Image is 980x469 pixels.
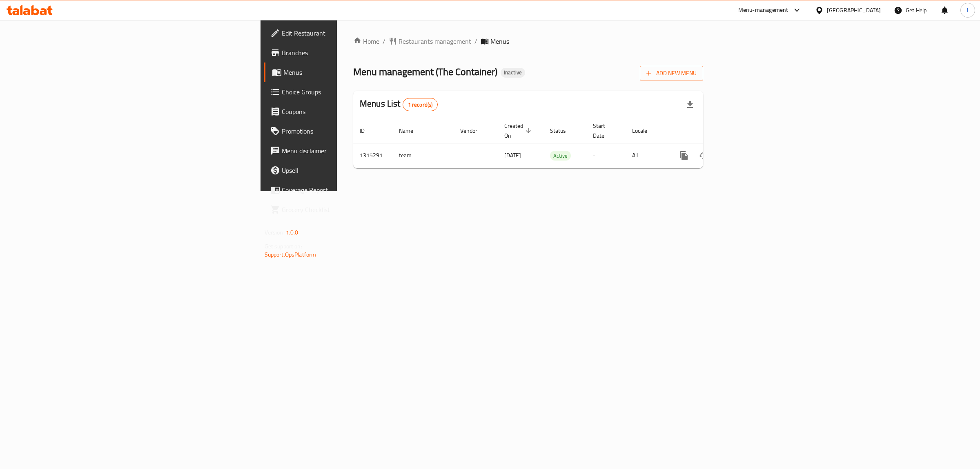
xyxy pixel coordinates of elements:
span: Grocery Checklist [282,205,418,214]
span: Created On [504,121,534,141]
button: Change Status [694,146,713,165]
th: Actions [668,118,759,143]
a: Coverage Report [264,180,424,200]
span: Menus [283,67,418,77]
span: Promotions [282,126,418,136]
span: Name [399,126,424,136]
span: Locale [632,126,658,136]
span: ID [360,126,375,136]
span: Active [550,151,571,161]
td: - [586,143,626,168]
span: Inactive [501,69,525,76]
span: l [967,6,968,15]
li: / [474,36,477,46]
span: Upsell [282,165,418,175]
a: Choice Groups [264,82,424,102]
div: Inactive [501,68,525,78]
div: Menu-management [738,5,788,15]
span: Menu management ( The Container ) [353,63,497,81]
span: Edit Restaurant [282,28,418,38]
span: Status [550,126,577,136]
span: Start Date [593,121,616,141]
a: Menu disclaimer [264,141,424,161]
span: Choice Groups [282,87,418,97]
span: Menu disclaimer [282,146,418,156]
a: Menus [264,63,424,82]
div: Total records count [403,98,438,111]
h2: Menus List [360,98,438,111]
span: Restaurants management [399,36,471,46]
div: Export file [680,95,700,114]
span: 1.0.0 [286,227,298,238]
a: Upsell [264,161,424,180]
span: Branches [282,48,418,58]
a: Grocery Checklist [264,200,424,219]
button: more [674,146,694,165]
span: 1 record(s) [403,101,438,109]
table: enhanced table [353,118,759,168]
span: Version: [265,227,285,238]
nav: breadcrumb [353,36,703,46]
span: Menus [490,36,509,46]
span: Vendor [460,126,488,136]
a: Promotions [264,121,424,141]
span: Add New Menu [646,68,697,78]
span: [DATE] [504,150,521,161]
td: All [626,143,668,168]
span: Coverage Report [282,185,418,195]
span: Get support on: [265,241,302,252]
div: [GEOGRAPHIC_DATA] [827,6,881,15]
a: Coupons [264,102,424,121]
a: Branches [264,43,424,63]
button: Add New Menu [640,66,703,81]
a: Restaurants management [389,36,471,46]
span: Coupons [282,107,418,116]
a: Support.OpsPlatform [265,249,316,260]
a: Edit Restaurant [264,23,424,43]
